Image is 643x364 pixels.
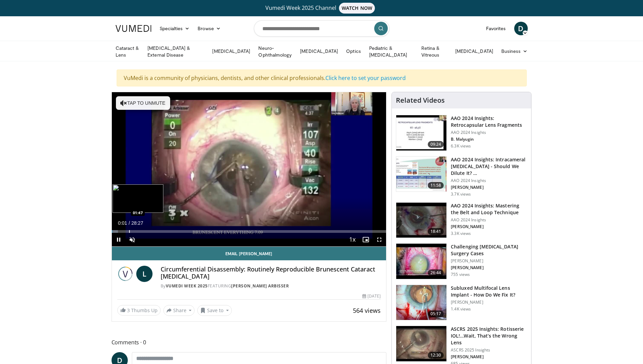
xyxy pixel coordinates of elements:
[514,22,528,35] a: D
[131,220,143,226] span: 28:27
[451,130,527,135] p: AAO 2024 Insights
[428,269,444,276] span: 26:44
[451,231,471,236] p: 3.3K views
[451,265,527,270] p: [PERSON_NAME]
[161,266,381,280] h4: Circumferential Disassembly: Routinely Reproducible Brunescent Cataract [MEDICAL_DATA]
[428,182,444,189] span: 11:58
[161,283,381,289] div: By FEATURING
[428,228,444,235] span: 18:41
[451,178,527,183] p: AAO 2024 Insights
[396,203,446,238] img: 22a3a3a3-03de-4b31-bd81-a17540334f4a.150x105_q85_crop-smart_upscale.jpg
[482,22,510,35] a: Favorites
[451,300,527,305] p: [PERSON_NAME]
[417,45,451,58] a: Retina & Vitreous
[396,285,527,321] a: 05:17 Subluxed Multifocal Lens Implant - How Do We Fix It? [PERSON_NAME] 1.4K views
[118,220,127,226] span: 0:01
[497,44,532,58] a: Business
[231,283,289,289] a: [PERSON_NAME] Arbisser
[451,224,527,229] p: [PERSON_NAME]
[116,25,152,32] img: VuMedi Logo
[451,202,527,216] h3: AAO 2024 Insights: Mastering the Belt and Loop Technique
[451,354,527,360] p: [PERSON_NAME]
[325,74,406,82] a: Click here to set your password
[112,233,125,246] button: Pause
[451,243,527,257] h3: Challenging [MEDICAL_DATA] Surgery Cases
[296,44,342,58] a: [MEDICAL_DATA]
[129,220,130,226] span: /
[396,115,446,150] img: 01f52a5c-6a53-4eb2-8a1d-dad0d168ea80.150x105_q85_crop-smart_upscale.jpg
[117,305,161,316] a: 3 Thumbs Up
[197,305,232,316] button: Save to
[342,44,365,58] a: Optics
[112,247,386,260] a: Email [PERSON_NAME]
[373,233,386,246] button: Fullscreen
[112,230,386,233] div: Progress Bar
[451,326,527,346] h3: ASCRS 2025 Insights: Rotisserie IOL!…Wait, That’s the Wrong Lens
[428,352,444,359] span: 12:30
[451,306,471,312] p: 1.4K views
[362,293,381,299] div: [DATE]
[345,233,359,246] button: Playback Rate
[194,22,225,35] a: Browse
[451,217,527,223] p: AAO 2024 Insights
[365,45,417,58] a: Pediatric & [MEDICAL_DATA]
[396,156,527,197] a: 11:58 AAO 2024 Insights: Intracameral [MEDICAL_DATA] - Should We Dilute It? … AAO 2024 Insights [...
[451,258,527,264] p: [PERSON_NAME]
[451,115,527,128] h3: AAO 2024 Insights: Retrocapsular Lens Fragments
[339,3,375,14] span: WATCH NOW
[359,233,373,246] button: Enable picture-in-picture mode
[396,115,527,151] a: 09:24 AAO 2024 Insights: Retrocapsular Lens Fragments AAO 2024 Insights B. Malyugin 6.3K views
[254,20,389,37] input: Search topics, interventions
[112,92,386,247] video-js: Video Player
[396,157,446,192] img: de733f49-b136-4bdc-9e00-4021288efeb7.150x105_q85_crop-smart_upscale.jpg
[451,185,527,190] p: [PERSON_NAME]
[451,272,470,277] p: 755 views
[451,156,527,177] h3: AAO 2024 Insights: Intracameral [MEDICAL_DATA] - Should We Dilute It? …
[136,266,153,282] a: L
[112,338,387,347] span: Comments 0
[163,305,195,316] button: Share
[353,306,381,315] span: 564 views
[127,307,130,314] span: 3
[112,45,144,58] a: Cataract & Lens
[451,347,527,353] p: ASCRS 2025 Insights
[428,141,444,148] span: 09:24
[396,326,446,361] img: 5ae980af-743c-4d96-b653-dad8d2e81d53.150x105_q85_crop-smart_upscale.jpg
[125,233,139,246] button: Unmute
[428,310,444,317] span: 05:17
[166,283,208,289] a: Vumedi Week 2025
[396,243,527,279] a: 26:44 Challenging [MEDICAL_DATA] Surgery Cases [PERSON_NAME] [PERSON_NAME] 755 views
[117,266,134,282] img: Vumedi Week 2025
[143,45,208,58] a: [MEDICAL_DATA] & External Disease
[451,143,471,149] p: 6.3K views
[208,44,254,58] a: [MEDICAL_DATA]
[396,202,527,238] a: 18:41 AAO 2024 Insights: Mastering the Belt and Loop Technique AAO 2024 Insights [PERSON_NAME] 3....
[396,244,446,279] img: 05a6f048-9eed-46a7-93e1-844e43fc910c.150x105_q85_crop-smart_upscale.jpg
[451,285,527,298] h3: Subluxed Multifocal Lens Implant - How Do We Fix It?
[117,69,527,86] div: VuMedi is a community of physicians, dentists, and other clinical professionals.
[254,45,296,58] a: Neuro-Ophthalmology
[451,137,527,142] p: B. Malyugin
[156,22,194,35] a: Specialties
[113,184,163,213] img: image.jpeg
[451,191,471,197] p: 3.7K views
[396,96,445,104] h4: Related Videos
[116,96,170,110] button: Tap to unmute
[396,285,446,320] img: 3fc25be6-574f-41c0-96b9-b0d00904b018.150x105_q85_crop-smart_upscale.jpg
[117,3,527,14] a: Vumedi Week 2025 ChannelWATCH NOW
[451,44,497,58] a: [MEDICAL_DATA]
